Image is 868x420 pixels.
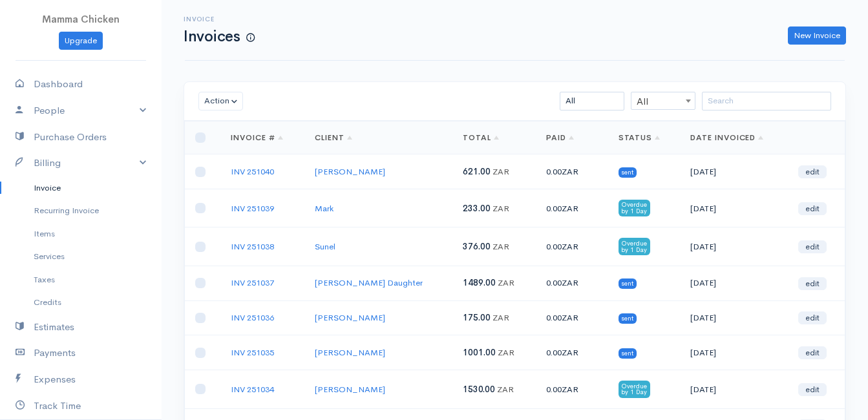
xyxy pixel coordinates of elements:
td: 0.00 [536,335,608,370]
span: sent [619,348,637,359]
td: [DATE] [680,266,788,300]
span: All [631,92,695,110]
a: INV 251036 [231,312,274,323]
td: [DATE] [680,154,788,189]
span: ZAR [562,384,578,395]
span: Mamma Chicken [42,13,120,25]
button: Action [198,92,243,110]
span: Overdue by 1 Day [619,381,651,397]
a: edit [798,240,827,253]
a: INV 251039 [231,203,274,214]
span: ZAR [562,347,578,358]
span: How to create your first Invoice? [246,32,255,43]
span: ZAR [498,347,514,358]
a: INV 251037 [231,277,274,288]
td: 0.00 [536,300,608,335]
span: All [631,92,695,110]
td: 0.00 [536,370,608,408]
span: 376.00 [463,241,491,252]
h1: Invoices [184,28,255,45]
td: 0.00 [536,266,608,300]
span: ZAR [562,312,578,323]
a: Invoice # [231,132,283,143]
td: 0.00 [536,227,608,266]
h6: Invoice [184,16,255,23]
span: ZAR [562,241,578,252]
td: [DATE] [680,300,788,335]
a: edit [798,202,827,215]
span: 1001.00 [463,347,496,358]
td: [DATE] [680,335,788,370]
a: Client [315,132,352,143]
a: edit [798,346,827,359]
a: [PERSON_NAME] [315,166,385,177]
span: 1530.00 [463,384,495,395]
span: ZAR [562,166,578,177]
span: sent [619,278,637,289]
a: [PERSON_NAME] [315,347,385,358]
span: ZAR [492,166,509,177]
span: Overdue by 1 Day [619,238,651,255]
a: Paid [546,132,574,143]
td: [DATE] [680,189,788,227]
span: ZAR [492,241,509,252]
a: Total [463,132,499,143]
span: 621.00 [463,166,491,177]
span: ZAR [492,203,509,214]
a: Upgrade [59,32,103,50]
a: edit [798,383,827,396]
a: INV 251040 [231,166,274,177]
span: 1489.00 [463,277,496,288]
span: ZAR [498,277,514,288]
td: 0.00 [536,189,608,227]
span: ZAR [497,384,514,395]
span: 233.00 [463,203,491,214]
a: Date Invoiced [690,132,763,143]
span: ZAR [562,277,578,288]
a: New Invoice [788,26,846,45]
a: [PERSON_NAME] Daughter [315,277,423,288]
a: INV 251034 [231,384,274,395]
a: [PERSON_NAME] [315,384,385,395]
span: 175.00 [463,312,491,323]
span: ZAR [562,203,578,214]
td: 0.00 [536,154,608,189]
span: Overdue by 1 Day [619,200,651,216]
a: INV 251035 [231,347,274,358]
td: [DATE] [680,370,788,408]
a: Status [619,132,661,143]
span: sent [619,167,637,178]
a: [PERSON_NAME] [315,312,385,323]
span: ZAR [492,312,509,323]
a: Sunel [315,241,335,252]
a: edit [798,277,827,290]
td: [DATE] [680,227,788,266]
input: Search [702,92,831,110]
span: sent [619,313,637,324]
a: INV 251038 [231,241,274,252]
a: Mark [315,203,333,214]
a: edit [798,165,827,178]
a: edit [798,311,827,324]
